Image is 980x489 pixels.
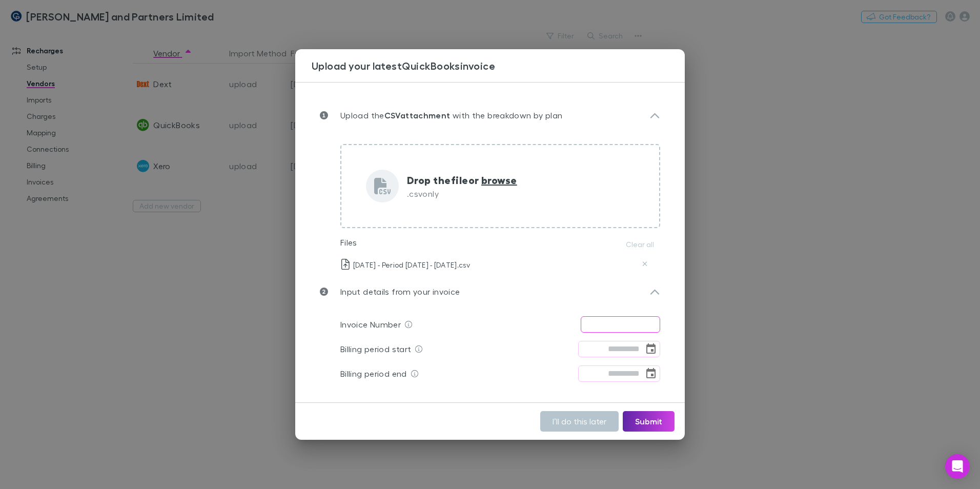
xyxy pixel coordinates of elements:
[481,173,517,187] span: browse
[644,366,658,381] button: Choose date
[639,258,651,270] button: Delete
[340,236,357,249] p: Files
[341,259,470,270] p: [DATE] - Period [DATE] - [DATE].csv
[407,172,517,188] p: Drop the file or
[623,411,675,432] button: Submit
[312,99,668,132] div: Upload theCSVattachment with the breakdown by plan
[312,59,685,72] h3: Upload your latest QuickBooks invoice
[945,454,970,479] div: Open Intercom Messenger
[644,342,658,356] button: Choose date
[340,343,411,355] p: Billing period start
[620,238,660,251] button: Clear all
[407,188,517,200] p: .csv only
[540,411,619,432] button: I’ll do this later
[328,286,460,298] p: Input details from your invoice
[340,368,407,380] p: Billing period end
[384,110,451,120] strong: CSV attachment
[328,109,562,121] p: Upload the with the breakdown by plan
[340,318,401,331] p: Invoice Number
[312,275,668,308] div: Input details from your invoice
